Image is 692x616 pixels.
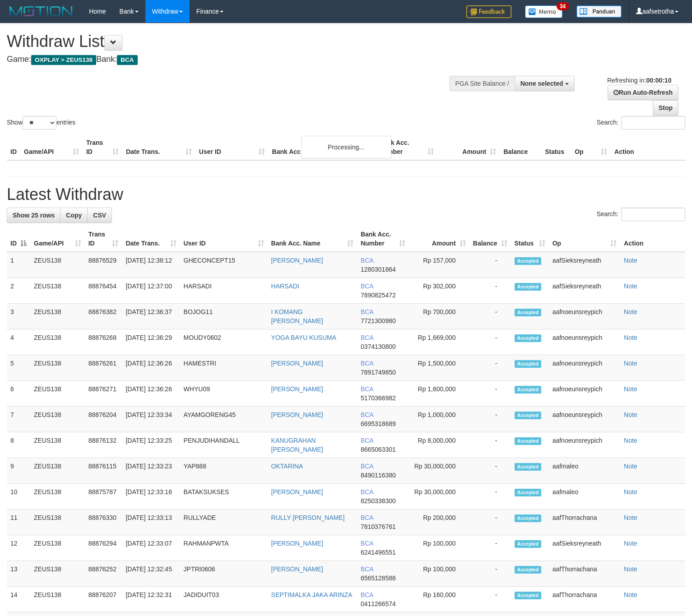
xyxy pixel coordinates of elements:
[409,509,469,535] td: Rp 200,000
[361,600,396,607] span: Copy 0411266574 to clipboard
[30,355,85,381] td: ZEUS138
[180,226,268,252] th: User ID: activate to sort column ascending
[525,5,563,18] img: Button%20Memo.svg
[30,432,85,458] td: ZEUS138
[85,278,122,304] td: 88876454
[361,472,396,479] span: Copy 8490116380 to clipboard
[271,463,303,470] a: OKTARINA
[7,55,452,64] h4: Game: Bank:
[515,76,575,91] button: None selected
[122,252,180,278] td: [DATE] 12:38:12
[469,561,511,587] td: -
[361,437,373,444] span: BCA
[549,458,620,484] td: aafmaleo
[195,134,269,160] th: User ID
[85,484,122,509] td: 88875787
[549,381,620,407] td: aafnoeunsreypich
[271,565,323,573] a: [PERSON_NAME]
[122,535,180,561] td: [DATE] 12:33:07
[271,334,336,341] a: YOGA BAYU KUSUMA
[571,134,611,160] th: Op
[180,509,268,535] td: RULLYADE
[576,5,622,18] img: panduan.png
[7,509,30,535] td: 11
[624,360,637,367] a: Note
[7,226,30,252] th: ID: activate to sort column descending
[271,514,345,521] a: RULLY [PERSON_NAME]
[180,535,268,561] td: RAHMANPWTA
[7,535,30,561] td: 12
[361,360,373,367] span: BCA
[180,458,268,484] td: YAP888
[409,329,469,355] td: Rp 1,669,000
[180,355,268,381] td: HAMESTRI
[7,458,30,484] td: 9
[624,591,637,598] a: Note
[269,134,376,160] th: Bank Acc. Name
[409,458,469,484] td: Rp 30,000,000
[7,208,60,223] a: Show 25 rows
[13,212,55,219] span: Show 25 rows
[549,561,620,587] td: aafThorrachana
[520,80,563,87] span: None selected
[122,278,180,304] td: [DATE] 12:37:00
[469,407,511,432] td: -
[122,587,180,612] td: [DATE] 12:32:31
[85,381,122,407] td: 88876271
[361,343,396,350] span: Copy 0374130800 to clipboard
[122,561,180,587] td: [DATE] 12:32:45
[653,100,678,116] a: Stop
[30,509,85,535] td: ZEUS138
[515,566,542,574] span: Accepted
[624,540,637,547] a: Note
[7,252,30,278] td: 1
[549,278,620,304] td: aafSieksreyneath
[624,437,637,444] a: Note
[30,535,85,561] td: ZEUS138
[7,5,75,18] img: MOTION_logo.png
[361,540,373,547] span: BCA
[469,381,511,407] td: -
[30,407,85,432] td: ZEUS138
[122,407,180,432] td: [DATE] 12:33:34
[361,308,373,315] span: BCA
[409,304,469,329] td: Rp 700,000
[271,257,323,264] a: [PERSON_NAME]
[515,334,542,342] span: Accepted
[549,535,620,561] td: aafSieksreyneath
[7,185,685,204] h1: Latest Withdraw
[549,587,620,612] td: aafThorrachana
[30,252,85,278] td: ZEUS138
[93,212,106,219] span: CSV
[361,385,373,393] span: BCA
[515,412,542,419] span: Accepted
[7,587,30,612] td: 14
[469,509,511,535] td: -
[7,407,30,432] td: 7
[624,257,637,264] a: Note
[7,116,75,130] label: Show entries
[271,308,323,324] a: I KOMANG [PERSON_NAME]
[7,381,30,407] td: 6
[85,226,122,252] th: Trans ID: activate to sort column ascending
[361,266,396,273] span: Copy 1280301864 to clipboard
[85,355,122,381] td: 88876261
[450,76,515,91] div: PGA Site Balance /
[624,411,637,418] a: Note
[361,292,396,299] span: Copy 7890825472 to clipboard
[66,212,82,219] span: Copy
[180,304,268,329] td: BOJOG11
[7,304,30,329] td: 3
[549,432,620,458] td: aafnoeunsreypich
[180,329,268,355] td: MOUDY0602
[409,278,469,304] td: Rp 302,000
[515,592,542,599] span: Accepted
[30,458,85,484] td: ZEUS138
[85,432,122,458] td: 88876132
[557,2,569,10] span: 34
[30,329,85,355] td: ZEUS138
[549,226,620,252] th: Op: activate to sort column ascending
[621,116,685,130] input: Search:
[301,136,391,158] div: Processing...
[30,278,85,304] td: ZEUS138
